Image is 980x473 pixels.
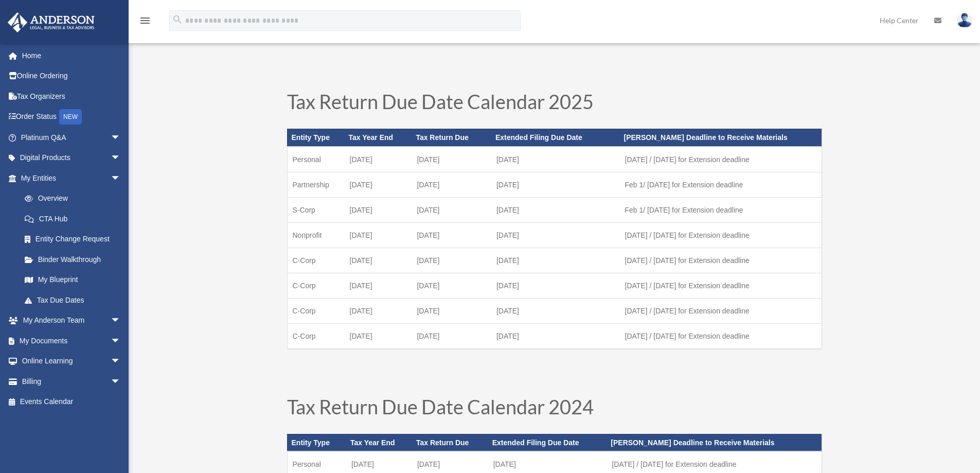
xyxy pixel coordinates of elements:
td: [DATE] [345,273,412,298]
td: [DATE] [345,172,412,197]
a: My Blueprint [14,270,136,290]
a: Online Ordering [7,66,136,86]
a: Order StatusNEW [7,107,136,128]
td: [DATE] / [DATE] for Extension deadline [620,147,822,172]
a: My Entitiesarrow_drop_down [7,168,136,188]
h1: Tax Return Due Date Calendar 2024 [287,397,822,422]
td: [DATE] [345,323,412,349]
td: Feb 1/ [DATE] for Extension deadline [620,197,822,222]
td: [DATE] [412,273,491,298]
span: arrow_drop_down [111,351,131,372]
span: arrow_drop_down [111,310,131,331]
td: Partnership [287,172,345,197]
td: [DATE] [412,147,491,172]
td: Feb 1/ [DATE] for Extension deadline [620,172,822,197]
td: C-Corp [287,273,345,298]
th: Extended Filing Due Date [488,434,607,451]
i: menu [139,14,151,27]
td: [DATE] [491,323,620,349]
th: Entity Type [287,129,345,146]
td: [DATE] [345,248,412,273]
td: S-Corp [287,197,345,222]
td: [DATE] / [DATE] for Extension deadline [620,248,822,273]
td: Nonprofit [287,222,345,248]
img: User Pic [957,13,972,28]
td: [DATE] [491,298,620,323]
a: Binder Walkthrough [14,249,136,270]
a: Home [7,45,136,66]
td: [DATE] [345,222,412,248]
td: [DATE] [412,222,491,248]
td: [DATE] [491,197,620,222]
td: [DATE] [491,248,620,273]
th: [PERSON_NAME] Deadline to Receive Materials [620,129,822,146]
i: search [172,14,183,25]
th: Tax Return Due [412,434,488,451]
a: Platinum Q&Aarrow_drop_down [7,127,136,148]
span: arrow_drop_down [111,330,131,352]
a: Entity Change Request [14,229,136,250]
td: [DATE] / [DATE] for Extension deadline [620,222,822,248]
td: [DATE] / [DATE] for Extension deadline [620,273,822,298]
a: Tax Due Dates [14,290,131,310]
td: C-Corp [287,323,345,349]
td: [DATE] [491,222,620,248]
th: Tax Year End [346,434,412,451]
td: [DATE] [412,323,491,349]
span: arrow_drop_down [111,127,131,148]
td: [DATE] [491,172,620,197]
td: [DATE] [412,248,491,273]
td: C-Corp [287,298,345,323]
span: arrow_drop_down [111,148,131,169]
th: Entity Type [287,434,346,451]
a: Billingarrow_drop_down [7,371,136,392]
a: Events Calendar [7,392,136,412]
a: Tax Organizers [7,86,136,107]
td: [DATE] [412,197,491,222]
td: [DATE] / [DATE] for Extension deadline [620,298,822,323]
a: menu [139,18,151,27]
a: My Anderson Teamarrow_drop_down [7,310,136,331]
a: Online Learningarrow_drop_down [7,351,136,372]
img: Anderson Advisors Platinum Portal [5,12,98,32]
th: Extended Filing Due Date [491,129,620,146]
th: [PERSON_NAME] Deadline to Receive Materials [607,434,822,451]
td: [DATE] [345,147,412,172]
td: [DATE] [412,172,491,197]
span: arrow_drop_down [111,371,131,392]
div: NEW [59,109,82,125]
td: [DATE] [412,298,491,323]
td: [DATE] [491,273,620,298]
td: [DATE] [345,197,412,222]
th: Tax Year End [345,129,412,146]
a: My Documentsarrow_drop_down [7,330,136,351]
td: C-Corp [287,248,345,273]
h1: Tax Return Due Date Calendar 2025 [287,92,822,116]
span: arrow_drop_down [111,168,131,189]
td: [DATE] [491,147,620,172]
td: [DATE] / [DATE] for Extension deadline [620,323,822,349]
a: Digital Productsarrow_drop_down [7,148,136,168]
th: Tax Return Due [412,129,491,146]
td: [DATE] [345,298,412,323]
a: CTA Hub [14,208,136,229]
td: Personal [287,147,345,172]
a: Overview [14,188,136,209]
